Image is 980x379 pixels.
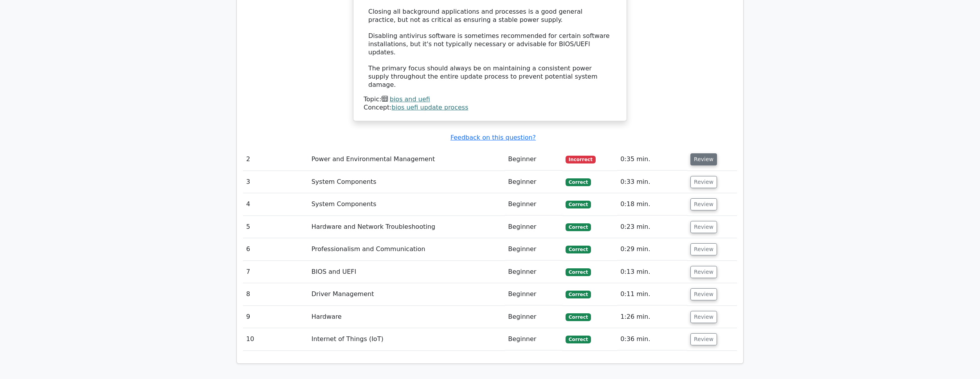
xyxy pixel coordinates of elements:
[617,171,687,193] td: 0:33 min.
[308,148,505,171] td: Power and Environmental Management
[450,134,536,141] a: Feedback on this question?
[690,288,717,300] button: Review
[690,311,717,323] button: Review
[243,171,308,193] td: 3
[505,216,562,238] td: Beginner
[243,238,308,260] td: 6
[566,313,591,321] span: Correct
[566,336,591,343] span: Correct
[690,198,717,210] button: Review
[690,333,717,345] button: Review
[617,261,687,283] td: 0:13 min.
[243,193,308,216] td: 4
[308,283,505,305] td: Driver Management
[308,261,505,283] td: BIOS and UEFI
[690,221,717,233] button: Review
[617,328,687,350] td: 0:36 min.
[505,148,562,171] td: Beginner
[690,266,717,278] button: Review
[505,193,562,216] td: Beginner
[392,104,468,111] a: bios uefi update process
[617,283,687,305] td: 0:11 min.
[390,95,430,103] a: bios and uefi
[617,306,687,328] td: 1:26 min.
[364,95,616,104] div: Topic:
[308,193,505,216] td: System Components
[617,238,687,260] td: 0:29 min.
[566,156,596,163] span: Incorrect
[690,243,717,255] button: Review
[505,171,562,193] td: Beginner
[617,216,687,238] td: 0:23 min.
[690,153,717,165] button: Review
[308,238,505,260] td: Professionalism and Communication
[308,306,505,328] td: Hardware
[243,216,308,238] td: 5
[505,283,562,305] td: Beginner
[505,306,562,328] td: Beginner
[243,148,308,171] td: 2
[617,148,687,171] td: 0:35 min.
[308,328,505,350] td: Internet of Things (IoT)
[566,291,591,298] span: Correct
[566,268,591,276] span: Correct
[308,171,505,193] td: System Components
[566,246,591,253] span: Correct
[505,261,562,283] td: Beginner
[566,201,591,208] span: Correct
[566,178,591,186] span: Correct
[243,306,308,328] td: 9
[243,261,308,283] td: 7
[690,176,717,188] button: Review
[566,223,591,231] span: Correct
[505,328,562,350] td: Beginner
[243,328,308,350] td: 10
[617,193,687,216] td: 0:18 min.
[243,283,308,305] td: 8
[505,238,562,260] td: Beginner
[308,216,505,238] td: Hardware and Network Troubleshooting
[364,104,616,112] div: Concept:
